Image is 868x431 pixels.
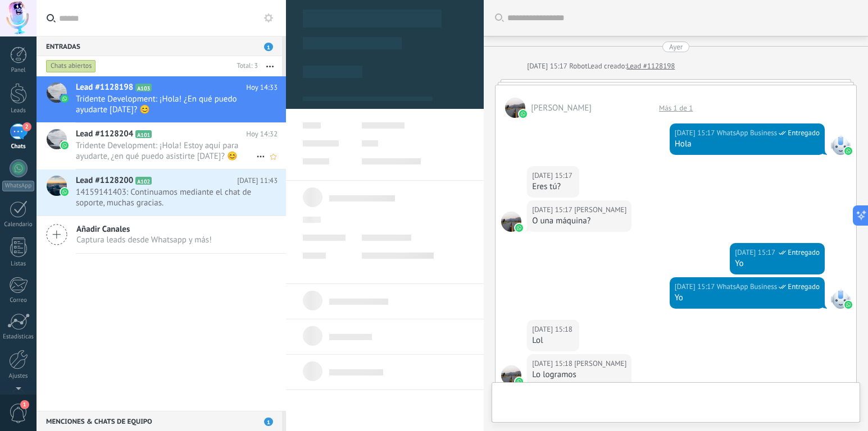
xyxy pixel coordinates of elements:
div: Chats abiertos [46,59,96,73]
div: Lol [532,335,574,346]
div: Chats [2,143,35,150]
div: [DATE] 15:17 [532,204,574,215]
img: waba.svg [61,141,69,149]
span: 2 [22,122,31,131]
span: 1 [20,400,29,409]
div: Leads [2,107,35,114]
span: Dani [501,212,521,232]
span: A103 [135,84,152,91]
div: Más 1 de 1 [653,103,698,113]
span: Lead #1128198 [76,82,133,93]
a: Lead #1128198 A103 Hoy 14:33 Tridente Development: ¡Hola! ¿En qué puedo ayudarte [DATE]? 😊 [37,76,286,122]
div: [DATE] 15:18 [532,358,574,369]
span: Tridente Development: ¡Hola! ¿En qué puedo ayudarte [DATE]? 😊 [76,94,256,115]
a: Lead #1128200 A102 [DATE] 11:43 14159141403: Continuamos mediante el chat de soporte, muchas grac... [37,169,286,215]
span: 14159141403: Continuamos mediante el chat de soporte, muchas gracias. [76,187,256,208]
div: WhatsApp [2,181,34,191]
span: Entregado [788,247,820,258]
div: Total: 3 [233,61,258,72]
span: Lead #1128204 [76,129,133,140]
img: waba.svg [844,301,852,309]
span: WhatsApp Business [830,288,851,309]
span: Hoy 14:33 [246,82,278,93]
span: A101 [135,130,152,138]
div: Lead creado: [588,61,627,72]
img: waba.svg [61,95,69,103]
span: Lead #1128200 [76,175,133,186]
span: Tridente Development: ¡Hola! Estoy aquí para ayudarte, ¿en qué puedo asistirte [DATE]? 😊 [76,140,256,162]
div: [DATE] 15:17 [675,127,717,139]
span: Dani [505,98,525,118]
div: Correo [2,297,35,304]
div: Panel [2,67,35,74]
span: Dani [531,103,592,113]
span: WhatsApp Business [717,127,778,139]
div: Estadísticas [2,333,35,341]
div: [DATE] 15:17 [532,170,574,181]
div: [DATE] 15:17 [735,247,777,258]
span: Entregado [788,281,820,292]
div: Yo [675,292,820,304]
span: Dani [574,358,626,369]
span: A102 [135,177,152,185]
span: Dani [574,204,626,215]
div: Calendario [2,221,35,228]
div: [DATE] 15:17 [527,61,569,72]
a: Lead #1128204 A101 Hoy 14:32 Tridente Development: ¡Hola! Estoy aquí para ayudarte, ¿en qué puedo... [37,123,286,169]
div: [DATE] 15:18 [532,324,574,335]
span: Dani [501,365,521,386]
span: 1 [264,418,273,426]
div: Ayer [669,42,683,52]
span: WhatsApp Business [717,281,778,292]
div: Hola [675,139,820,150]
a: Lead #1128198 [626,61,675,72]
img: waba.svg [61,188,69,196]
img: waba.svg [515,224,523,232]
span: WhatsApp Business [830,135,851,155]
span: [DATE] 11:43 [237,175,278,186]
span: Hoy 14:32 [246,129,278,140]
button: Más [258,56,282,76]
span: Entregado [788,127,820,139]
div: Menciones & Chats de equipo [37,411,282,431]
span: Captura leads desde Whatsapp y más! [76,235,212,245]
div: Ajustes [2,373,35,380]
span: Robot [569,61,587,71]
img: waba.svg [519,110,527,118]
img: waba.svg [844,147,852,155]
span: Añadir Canales [76,224,212,235]
div: Eres tú? [532,181,574,192]
span: 1 [264,43,273,51]
div: O una máquina? [532,215,626,227]
div: Lo logramos [532,369,626,380]
div: [DATE] 15:17 [675,281,717,292]
img: waba.svg [515,378,523,386]
div: Yo [735,258,820,269]
div: Entradas [37,36,282,56]
div: Listas [2,260,35,268]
